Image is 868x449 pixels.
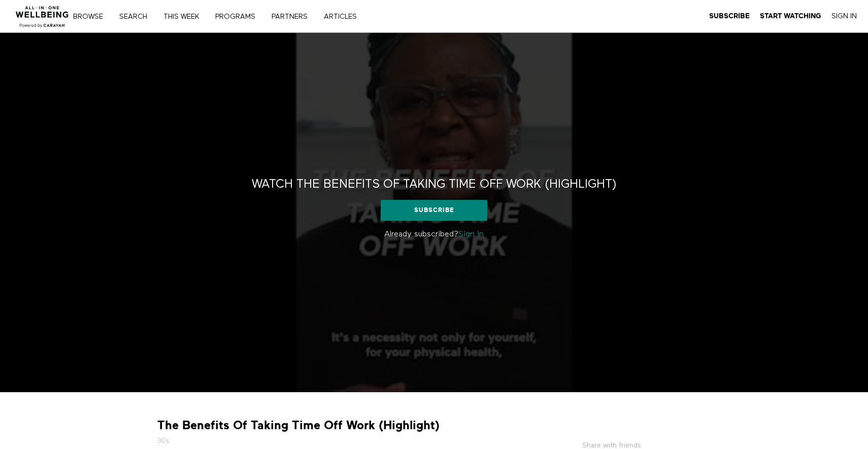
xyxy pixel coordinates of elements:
[381,200,488,220] a: Subscribe
[709,12,750,21] a: Subscribe
[709,12,750,20] strong: Subscribe
[116,13,158,20] a: Search
[760,12,821,21] a: Start Watching
[160,13,210,20] a: THIS WEEK
[268,13,318,20] a: PARTNERS
[70,13,114,20] a: Browse
[458,230,484,238] a: Sign in
[157,418,440,433] strong: The Benefits Of Taking Time Off Work (Highlight)
[212,13,266,20] a: PROGRAMS
[760,12,821,20] strong: Start Watching
[831,12,857,21] a: Sign In
[252,177,617,192] h2: Watch The Benefits Of Taking Time Off Work (Highlight)
[80,11,378,21] nav: Primary
[157,436,497,446] h5: 30s
[323,228,546,240] p: Already subscribed?
[320,13,368,20] a: ARTICLES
